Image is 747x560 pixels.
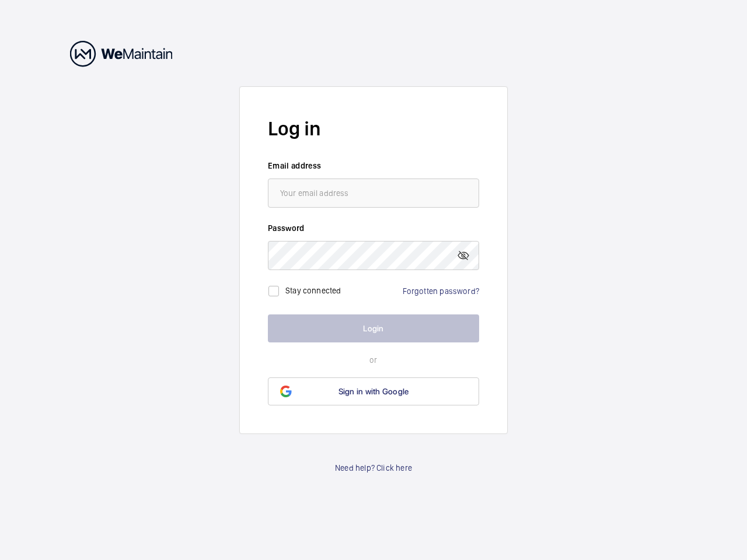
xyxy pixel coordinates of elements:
a: Forgotten password? [403,286,479,296]
label: Stay connected [285,286,341,295]
a: Need help? Click here [335,462,412,474]
input: Your email address [268,178,479,208]
span: Sign in with Google [338,387,409,396]
button: Login [268,314,479,342]
label: Email address [268,160,479,171]
p: or [268,354,479,366]
h2: Log in [268,115,479,142]
label: Password [268,222,479,234]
